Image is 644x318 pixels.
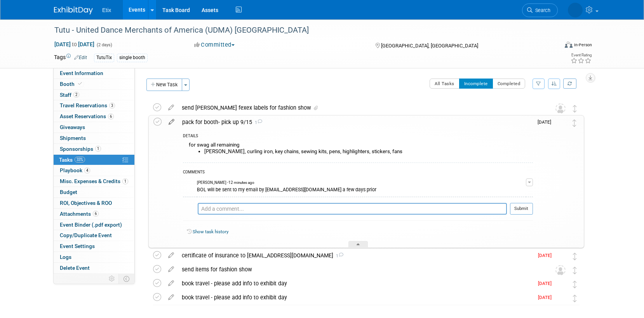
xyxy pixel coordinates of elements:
span: 6 [108,114,114,119]
span: Shipments [60,135,86,141]
i: Booth reservation complete [78,82,82,86]
img: Sydney Lyman [555,293,566,303]
a: Logs [54,252,134,262]
span: Event Settings [60,243,95,249]
a: Event Binder (.pdf export) [54,220,134,230]
div: TutuTix [94,54,114,62]
span: [PERSON_NAME] - 12 minutes ago [197,180,254,185]
button: Submit [510,203,533,215]
a: Budget [54,187,134,197]
img: Paige Redden [568,3,583,17]
a: Show task history [193,229,228,234]
a: Event Information [54,68,134,79]
a: Event Settings [54,241,134,252]
div: send items for fashion show [178,263,540,276]
div: Event Rating [571,53,592,57]
span: Delete Event [60,265,90,271]
div: certificate of insurance to [EMAIL_ADDRESS][DOMAIN_NAME] [178,249,533,262]
span: Copy/Duplicate Event [60,232,112,238]
div: BOL will be sent to my email by [EMAIL_ADDRESS][DOMAIN_NAME] a few days prior [197,185,526,193]
span: Travel Reservations [60,102,115,108]
a: edit [164,104,178,111]
i: Move task [573,295,577,302]
div: DETAILS [183,133,533,140]
i: Move task [573,105,577,112]
button: Completed [493,79,526,89]
a: Asset Reservations6 [54,111,134,122]
img: Paige Redden [555,118,565,128]
span: Giveaways [60,124,85,130]
span: [DATE] [538,253,555,258]
img: Unassigned [555,265,566,275]
i: Move task [573,119,576,127]
img: Unassigned [555,103,566,114]
i: Move task [573,253,577,260]
a: Misc. Expenses & Credits1 [54,176,134,187]
a: Booth [54,79,134,89]
span: [DATE] [538,119,555,125]
div: book travel - please add info to exhibit day [178,291,533,304]
span: (2 days) [96,42,112,47]
div: pack for booth- pick up 9/15 [178,115,533,129]
img: Lakisha Cooper [555,279,566,289]
span: Logs [60,254,71,260]
span: [GEOGRAPHIC_DATA], [GEOGRAPHIC_DATA] [381,43,478,49]
span: 2 [73,92,79,98]
span: [DATE] [538,295,555,300]
img: Format-Inperson.png [565,42,573,48]
span: Sponsorships [60,146,101,152]
div: single booth [117,54,148,62]
div: Tutu - United Dance Merchants of America (UDMA) [GEOGRAPHIC_DATA] [52,23,546,37]
span: Misc. Expenses & Credits [60,178,128,184]
a: Tasks33% [54,155,134,165]
img: ExhibitDay [54,7,93,14]
span: Event Binder (.pdf export) [60,222,122,228]
button: Committed [191,41,238,49]
a: Sponsorships1 [54,144,134,154]
div: COMMENTS [183,169,533,177]
img: Paige Redden [183,180,193,190]
span: to [71,41,78,47]
img: Paige Redden [183,203,194,214]
div: In-Person [574,42,592,48]
span: Budget [60,189,77,195]
i: Move task [573,267,577,274]
div: book travel - please add info to exhibit day [178,277,533,290]
a: edit [164,252,178,259]
li: [PERSON_NAME], curling iron, key chains, sewing kits, pens, highlighters, stickers, fans [204,149,533,155]
a: Edit [74,55,87,60]
a: Giveaways [54,122,134,133]
span: 33% [75,157,85,162]
a: edit [165,119,178,126]
button: New Task [146,79,182,91]
span: 1 [252,120,262,125]
span: Tasks [59,157,85,163]
span: 1 [333,253,343,259]
a: edit [164,294,178,301]
span: 6 [93,211,99,217]
span: Event Information [60,70,103,76]
span: [DATE] [DATE] [54,41,95,48]
a: Copy/Duplicate Event [54,230,134,241]
span: Staff [60,92,79,98]
a: Search [522,3,558,17]
a: Travel Reservations3 [54,100,134,111]
a: Delete Event [54,263,134,273]
span: 1 [122,178,128,184]
div: Event Format [512,40,592,52]
span: 3 [109,103,115,108]
a: Playbook4 [54,165,134,176]
i: Move task [573,281,577,288]
span: Search [533,7,550,13]
span: Attachments [60,211,99,217]
div: send [PERSON_NAME] fexex labels for fashion show [178,101,540,114]
span: [DATE] [538,281,555,286]
span: 4 [84,168,90,173]
a: Refresh [563,79,576,89]
span: Booth [60,81,84,87]
span: 1 [95,146,101,152]
a: ROI, Objectives & ROO [54,198,134,208]
a: Staff2 [54,90,134,100]
span: Etix [102,7,111,13]
span: ROI, Objectives & ROO [60,200,112,206]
